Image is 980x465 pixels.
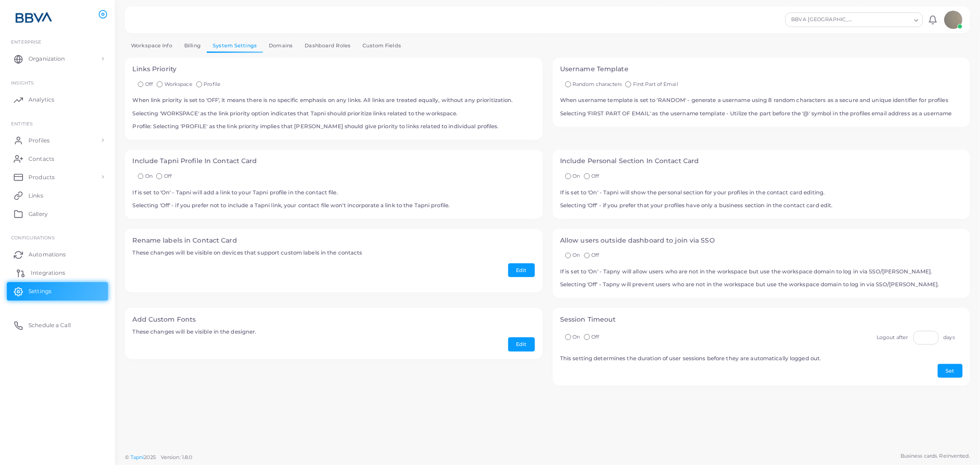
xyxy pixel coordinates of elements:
[133,189,535,209] h5: If is set to 'On' - Tapni will add a link to your Tapni profile in the contact file. Selecting 'O...
[7,131,108,149] a: Profiles
[357,39,407,52] a: Custom Fields
[299,39,357,52] a: Dashboard Roles
[7,245,108,264] a: Automations
[133,316,535,323] h4: Add Custom Fonts
[11,121,33,126] span: ENTITIES
[572,252,580,258] span: On
[145,173,153,179] span: On
[28,287,51,295] span: Settings
[28,250,66,259] span: Automations
[28,96,54,104] span: Analytics
[133,237,535,244] h4: Rename labels in Contact Card
[591,334,599,340] span: Off
[130,454,144,460] a: Tapni
[133,157,535,165] h4: Include Tapni Profile In Contact Card
[8,9,59,26] img: logo
[7,204,108,223] a: Gallery
[145,81,153,87] span: Off
[28,210,48,218] span: Gallery
[125,39,178,52] a: Workspace Info
[941,11,965,29] a: avatar
[144,454,155,461] span: 2025
[938,364,963,378] button: Set
[7,168,108,186] a: Products
[560,355,963,362] h5: This setting determines the duration of user sessions before they are automatically logged out.
[161,454,193,460] span: Version: 1.8.0
[28,155,54,163] span: Contacts
[560,189,963,209] h5: If is set to 'On' - Tapni will show the personal section for your profiles in the contact card ed...
[263,39,299,52] a: Domains
[560,157,963,165] h4: Include Personal Section In Contact Card
[877,334,908,341] label: Logout after
[11,39,41,45] span: Enterprise
[133,250,535,256] h5: These changes will be visible on devices that support custom labels in the contacts
[164,173,172,179] span: Off
[508,337,535,351] button: Edit
[7,91,108,109] a: Analytics
[125,454,192,461] span: ©
[7,50,108,68] a: Organization
[28,321,71,329] span: Schedule a Call
[785,12,923,27] div: Search for option
[133,97,535,130] h5: When link priority is set to 'OFF', it means there is no specific emphasis on any links. All link...
[901,452,970,460] span: Business cards. Reinvented.
[178,39,207,52] a: Billing
[944,11,963,29] img: avatar
[7,264,108,282] a: Integrations
[572,81,622,87] span: Random characters
[164,81,193,87] span: Workspace
[11,235,55,240] span: Configurations
[28,136,50,145] span: Profiles
[560,316,963,323] h4: Session Timeout
[28,55,65,63] span: Organization
[207,39,263,52] a: System Settings
[133,65,535,73] h4: Links Priority
[591,252,599,258] span: Off
[572,334,580,340] span: On
[11,80,34,85] span: INSIGHTS
[28,173,55,181] span: Products
[572,173,580,179] span: On
[28,192,43,200] span: Links
[7,149,108,168] a: Contacts
[7,316,108,335] a: Schedule a Call
[858,15,911,25] input: Search for option
[944,334,955,341] label: days
[560,97,963,116] h5: When username template is set to 'RANDOM' - generate a username using 8 random characters as a se...
[591,173,599,179] span: Off
[7,186,108,204] a: Links
[7,282,108,301] a: Settings
[508,263,535,277] button: Edit
[31,269,65,277] span: Integrations
[790,15,857,24] span: BBVA [GEOGRAPHIC_DATA]
[560,237,963,244] h4: Allow users outside dashboard to join via SSO
[633,81,678,87] span: First Part of Email
[204,81,221,87] span: Profile
[560,268,963,288] h5: If is set to 'On' - Tapny will allow users who are not in the workspace but use the workspace dom...
[133,329,535,335] h5: These changes will be visible in the designer.
[560,65,963,73] h4: Username Template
